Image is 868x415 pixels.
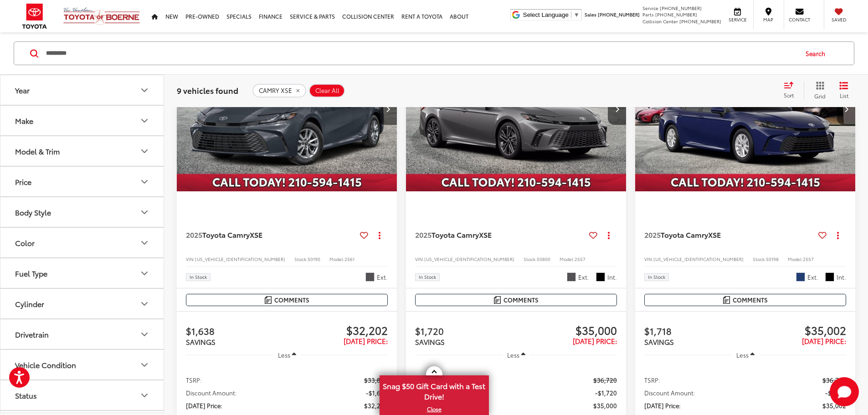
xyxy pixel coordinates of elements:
span: $33,840 [364,375,388,384]
span: TSRP: [644,375,660,384]
a: 2025Toyota CamryXSE [415,230,586,240]
span: Less [507,351,519,359]
span: Discount Amount: [644,388,695,397]
span: $1,720 [415,324,516,338]
span: Parts [642,11,654,18]
span: [DATE] Price: [644,401,681,410]
span: 2025 [644,229,661,240]
span: Comments [503,296,539,304]
span: -$1,718 [825,388,846,397]
button: Grid View [804,81,832,99]
span: $32,202 [364,401,388,410]
span: Int. [837,273,846,282]
span: Black [825,272,834,282]
span: [PHONE_NUMBER] [598,11,640,18]
span: XSE [708,229,721,240]
img: Comments [494,296,501,304]
span: $35,002 [745,323,846,337]
button: ColorColor [0,228,164,257]
span: [US_VEHICLE_IDENTIFICATION_NUMBER] [195,256,285,262]
img: 2025 Toyota Camry XSE [176,26,398,192]
span: Less [278,351,290,359]
span: In Stock [419,275,436,279]
span: VIN: [415,256,424,262]
span: Discount Amount: [186,388,237,397]
div: Drivetrain [15,330,49,338]
span: dropdown dots [608,231,610,239]
span: [DATE] Price: [344,336,388,346]
span: Toyota Camry [202,229,250,240]
img: Vic Vaughan Toyota of Boerne [63,7,140,26]
button: MakeMake [0,106,164,135]
span: -$1,638 [366,388,388,397]
span: Int. [607,273,617,282]
img: 2025 Toyota Camry XSE [406,26,627,192]
div: Cylinder [139,298,150,309]
span: Toyota Camry [431,229,479,240]
span: VIN: [644,256,653,262]
span: $35,000 [593,401,617,410]
button: Actions [830,227,846,243]
span: [DATE] Price: [573,336,617,346]
button: Less [503,347,530,363]
div: Status [15,391,37,400]
div: Price [139,176,150,187]
div: Body Style [139,207,150,218]
a: Select Language​ [523,11,580,18]
button: Next image [379,93,397,125]
button: Comments [644,294,846,306]
span: Stock: [294,256,308,262]
a: 2025Toyota CamryXSE [186,230,356,240]
span: $1,638 [186,324,287,338]
div: 2025 Toyota Camry XSE 0 [406,26,627,191]
img: 2025 Toyota Camry XSE [635,26,856,192]
button: Next image [608,93,626,125]
div: Color [15,238,35,247]
button: StatusStatus [0,380,164,410]
span: [US_VEHICLE_IDENTIFICATION_NUMBER] [424,256,514,262]
div: 2025 Toyota Camry XSE 0 [176,26,398,191]
button: Less [273,347,301,363]
span: [DATE] Price: [186,401,222,410]
a: 2025 Toyota Camry XSE2025 Toyota Camry XSE2025 Toyota Camry XSE2025 Toyota Camry XSE [406,26,627,191]
input: Search by Make, Model, or Keyword [45,42,797,64]
span: 50800 [537,256,550,262]
a: 2025 Toyota Camry XSE2025 Toyota Camry XSE2025 Toyota Camry XSE2025 Toyota Camry XSE [176,26,398,191]
div: Make [139,115,150,126]
span: SAVINGS [644,337,674,347]
div: Vehicle Condition [15,360,76,369]
div: Make [15,116,33,125]
button: Vehicle ConditionVehicle Condition [0,350,164,379]
span: 50198 [766,256,779,262]
span: XSE [250,229,262,240]
div: 2025 Toyota Camry XSE 0 [635,26,856,191]
span: CAMRY XSE [259,87,292,94]
span: Sales [585,11,596,18]
span: Grid [814,92,826,99]
span: SAVINGS [186,337,216,347]
span: Underground [567,272,576,282]
button: Search [797,42,838,65]
span: 2557 [575,256,586,262]
div: Cylinder [15,299,44,308]
div: Year [15,86,30,94]
span: Ext. [807,273,818,282]
span: [DATE] Price: [802,336,846,346]
span: $35,000 [516,323,617,337]
button: CylinderCylinder [0,289,164,318]
img: Comments [265,296,272,304]
button: DrivetrainDrivetrain [0,319,164,349]
span: 50190 [308,256,320,262]
button: Model & TrimModel & Trim [0,136,164,166]
span: [PHONE_NUMBER] [660,5,702,11]
span: 9 vehicles found [177,84,238,95]
span: dropdown dots [837,231,839,239]
span: $35,002 [822,401,846,410]
div: Year [139,85,150,96]
span: Saved [829,16,849,23]
span: Model: [560,256,575,262]
span: ​ [571,11,571,18]
button: PricePrice [0,167,164,196]
div: Color [139,237,150,248]
span: List [839,91,848,99]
